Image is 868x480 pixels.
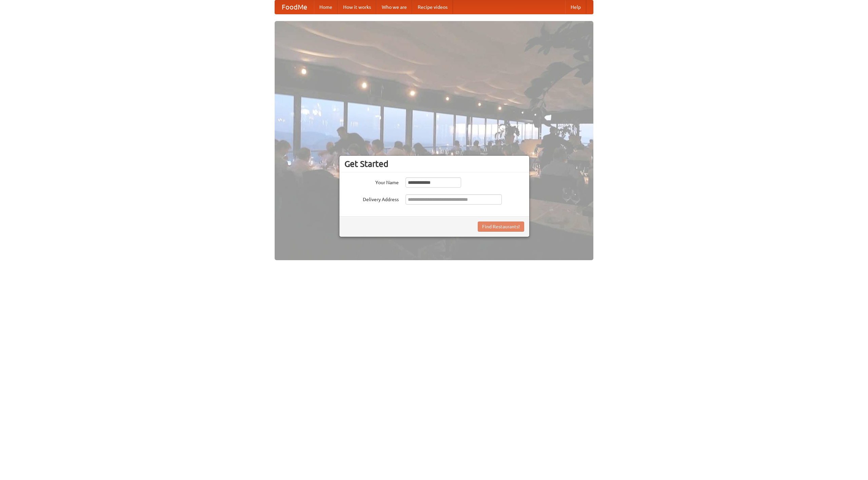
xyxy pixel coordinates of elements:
h3: Get Started [344,159,524,169]
a: Home [314,0,338,14]
label: Your Name [344,177,399,186]
button: Find Restaurants! [478,222,524,232]
a: Who we are [376,0,412,14]
a: Recipe videos [412,0,453,14]
a: FoodMe [275,0,314,14]
a: Help [565,0,586,14]
a: How it works [338,0,376,14]
label: Delivery Address [344,194,399,203]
